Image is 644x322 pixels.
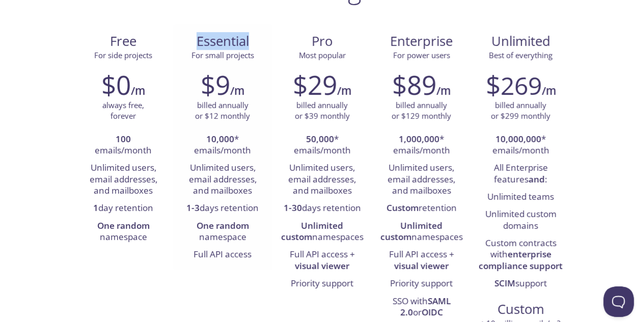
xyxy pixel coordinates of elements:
strong: 1-30 [284,202,302,213]
li: Unlimited users, email addresses, and mailboxes [280,159,364,200]
h6: /m [337,82,351,99]
iframe: Help Scout Beacon - Open [603,286,634,317]
p: billed annually or $12 monthly [195,100,250,122]
strong: One random [197,220,249,231]
li: Unlimited teams [479,189,563,206]
span: For small projects [191,50,254,60]
strong: OIDC [422,306,443,318]
strong: 50,000 [306,133,334,145]
h2: $89 [392,69,436,100]
li: Full API access + [280,246,364,275]
li: day retention [81,200,165,217]
li: Full API access [181,246,265,263]
p: billed annually or $39 monthly [295,100,350,122]
li: namespace [181,218,265,247]
li: namespaces [280,218,364,247]
span: 269 [500,69,542,102]
strong: enterprise compliance support [479,248,563,271]
li: days retention [181,200,265,217]
li: * emails/month [479,131,563,160]
strong: One random [97,220,150,231]
strong: 1 [93,202,98,213]
li: Priority support [379,275,463,292]
span: Free [82,33,165,50]
strong: 1,000,000 [399,133,439,145]
strong: SAML 2.0 [400,295,451,318]
span: Essential [181,33,264,50]
span: Best of everything [489,50,552,60]
strong: 1-3 [186,202,200,213]
h6: /m [542,82,556,99]
span: Custom [479,301,562,318]
strong: visual viewer [295,260,349,272]
li: Unlimited custom domains [479,206,563,235]
span: Pro [281,33,363,50]
span: Most popular [299,50,346,60]
li: All Enterprise features : [479,159,563,189]
span: For side projects [94,50,152,60]
li: * emails/month [181,131,265,160]
strong: 10,000,000 [495,133,541,145]
li: SSO with or [379,293,463,322]
li: Custom contracts with [479,235,563,275]
li: Unlimited users, email addresses, and mailboxes [181,159,265,200]
strong: 10,000 [206,133,234,145]
strong: 100 [116,133,131,145]
li: Unlimited users, email addresses, and mailboxes [81,159,165,200]
strong: visual viewer [394,260,449,272]
strong: Custom [386,202,418,213]
p: billed annually or $129 monthly [391,100,451,122]
li: days retention [280,200,364,217]
h2: $29 [293,69,337,100]
h6: /m [230,82,244,99]
strong: SCIM [494,277,515,289]
h2: $0 [101,69,131,100]
p: always free, forever [102,100,144,122]
li: namespace [81,218,165,247]
span: Enterprise [380,33,463,50]
p: billed annually or $299 monthly [491,100,550,122]
strong: and [528,173,545,185]
li: emails/month [81,131,165,160]
h6: /m [436,82,451,99]
h2: $9 [201,69,230,100]
li: * emails/month [280,131,364,160]
h2: $ [486,69,542,100]
strong: Unlimited custom [380,220,443,243]
span: For power users [393,50,450,60]
h6: /m [131,82,145,99]
li: Unlimited users, email addresses, and mailboxes [379,159,463,200]
li: retention [379,200,463,217]
li: support [479,275,563,292]
li: Priority support [280,275,364,292]
strong: Unlimited custom [281,220,344,243]
li: Full API access + [379,246,463,275]
li: * emails/month [379,131,463,160]
span: Unlimited [491,32,550,50]
li: namespaces [379,218,463,247]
